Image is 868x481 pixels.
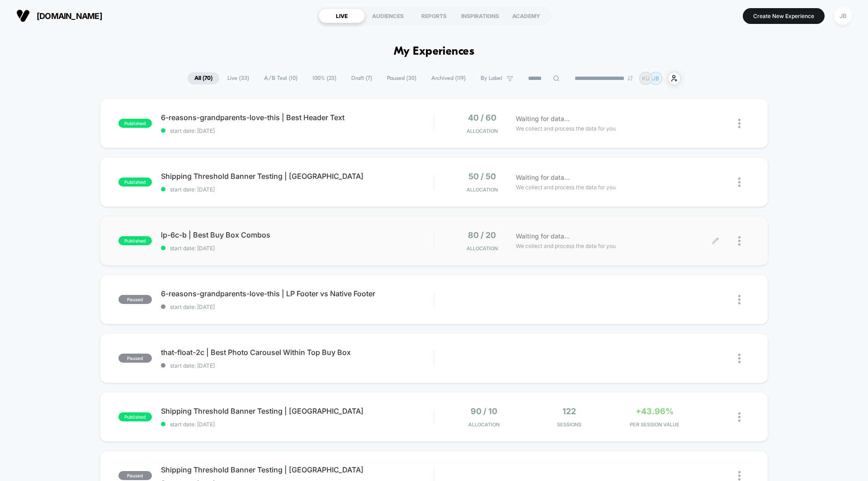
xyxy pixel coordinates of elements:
[161,245,434,252] span: start date: [DATE]
[468,230,496,240] span: 80 / 20
[503,9,549,23] div: ACADEMY
[394,45,475,58] h1: My Experiences
[118,119,152,128] span: published
[516,183,616,191] span: We collect and process the data for you
[380,72,423,84] span: Paused ( 30 )
[468,172,496,181] span: 50 / 50
[161,406,434,416] span: Shipping Threshold Banner Testing | [GEOGRAPHIC_DATA]
[37,11,102,21] span: [DOMAIN_NAME]
[188,72,219,84] span: All ( 70 )
[161,186,434,193] span: start date: [DATE]
[161,172,434,181] span: Shipping Threshold Banner Testing | [GEOGRAPHIC_DATA]
[467,187,498,193] span: Allocation
[161,304,434,310] span: start date: [DATE]
[118,177,152,187] span: published
[529,421,610,428] span: Sessions
[467,128,498,134] span: Allocation
[411,9,457,23] div: REPORTS
[344,72,379,84] span: Draft ( 7 )
[738,236,741,246] img: close
[738,471,741,481] img: close
[652,75,659,82] p: JB
[14,9,105,23] button: [DOMAIN_NAME]
[365,9,411,23] div: AUDIENCES
[516,173,570,182] span: Waiting for data...
[161,127,434,134] span: start date: [DATE]
[161,465,434,474] span: Shipping Threshold Banner Testing | [GEOGRAPHIC_DATA]
[161,113,434,122] span: 6-reasons-grandparents-love-this | Best Header Text
[636,406,674,416] span: +43.96%
[834,7,852,25] div: JB
[627,75,633,81] img: end
[743,8,825,24] button: Create New Experience
[738,354,741,363] img: close
[614,421,695,428] span: PER SESSION VALUE
[161,362,434,369] span: start date: [DATE]
[118,236,152,245] span: published
[738,119,741,128] img: close
[118,295,152,304] span: paused
[161,348,434,357] span: that-float-2c | Best Photo Carousel Within Top Buy Box
[118,354,152,363] span: paused
[468,421,500,428] span: Allocation
[425,72,472,84] span: Archived ( 119 )
[468,113,496,122] span: 40 / 60
[516,231,570,241] span: Waiting for data...
[831,7,854,25] button: JB
[118,412,152,421] span: published
[481,75,502,82] span: By Label
[642,75,650,82] p: KU
[516,124,616,133] span: We collect and process the data for you
[257,72,304,84] span: A/B Test ( 10 )
[516,242,616,250] span: We collect and process the data for you
[16,9,30,23] img: Visually logo
[161,421,434,428] span: start date: [DATE]
[738,295,741,304] img: close
[562,406,576,416] span: 122
[319,9,365,23] div: LIVE
[738,177,741,187] img: close
[221,72,256,84] span: Live ( 33 )
[118,471,152,480] span: paused
[471,406,497,416] span: 90 / 10
[161,230,434,239] span: lp-6c-b | Best Buy Box Combos
[457,9,503,23] div: INSPIRATIONS
[306,72,343,84] span: 100% ( 23 )
[161,289,434,298] span: 6-reasons-grandparents-love-this | LP Footer vs Native Footer
[467,245,498,252] span: Allocation
[516,114,570,124] span: Waiting for data...
[738,412,741,422] img: close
